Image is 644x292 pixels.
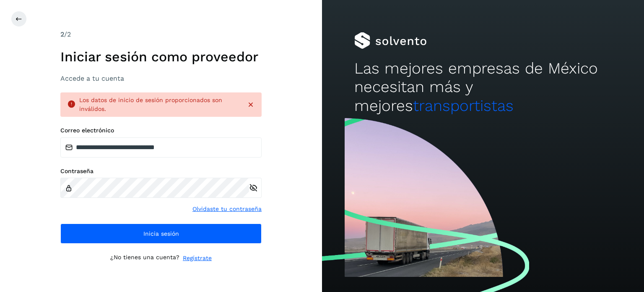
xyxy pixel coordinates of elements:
[413,97,514,115] span: transportistas
[60,127,262,134] label: Correo electrónico
[354,59,612,115] h2: Las mejores empresas de México necesitan más y mejores
[60,29,262,39] div: /2
[60,49,262,65] h1: Iniciar sesión como proveedor
[60,74,262,82] h3: Accede a tu cuenta
[110,254,179,263] p: ¿No tienes una cuenta?
[79,96,240,113] div: Los datos de inicio de sesión proporcionados son inválidos.
[60,30,64,38] span: 2
[183,254,212,263] a: Regístrate
[192,205,262,213] a: Olvidaste tu contraseña
[143,231,179,237] span: Inicia sesión
[60,224,262,244] button: Inicia sesión
[60,168,262,175] label: Contraseña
